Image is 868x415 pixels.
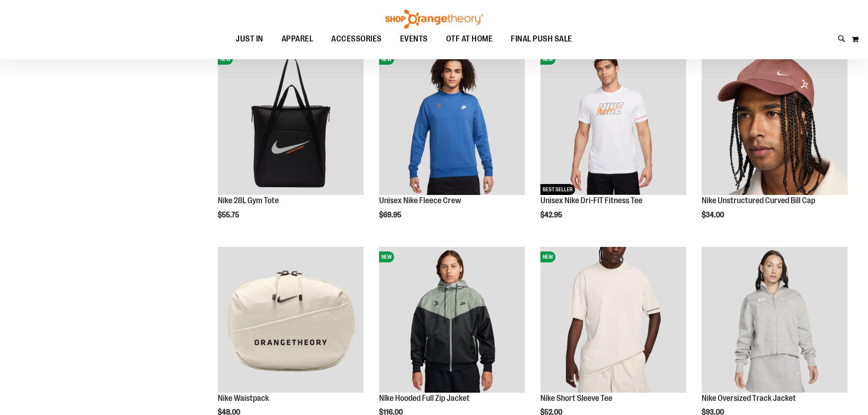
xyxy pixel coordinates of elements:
[540,184,575,195] span: BEST SELLER
[379,196,461,205] a: Unisex Nike Fleece Crew
[218,196,279,205] a: Nike 28L Gym Tote
[540,394,612,403] a: Nike Short Sleeve Tee
[213,45,368,242] div: product
[218,247,364,394] a: Nike Waistpack
[502,29,581,50] a: FINAL PUSH SALE
[375,45,529,242] div: product
[379,49,525,195] img: Unisex Nike Fleece Crew
[437,29,502,50] a: OTF AT HOME
[379,211,403,219] span: $69.95
[540,196,642,205] a: Unisex Nike Dri-FIT Fitness Tee
[218,394,269,403] a: Nike Waistpack
[218,49,364,196] a: Nike 28L Gym ToteNEW
[272,29,323,49] a: APPAREL
[702,196,815,205] a: Nike Unstructured Curved Bill Cap
[702,247,847,393] img: Nike Oversized Track Jacket
[536,45,691,242] div: product
[540,211,564,219] span: $42.95
[702,211,725,219] span: $34.00
[379,247,525,394] a: NIke Hooded Full Zip JacketNEW
[384,10,484,29] img: Shop Orangetheory
[540,54,555,65] span: NEW
[702,49,847,195] img: Nike Unstructured Curved Bill Cap
[236,29,263,49] span: JUST IN
[218,54,233,65] span: NEW
[379,247,525,393] img: NIke Hooded Full Zip Jacket
[391,29,437,50] a: EVENTS
[540,247,686,393] img: Nike Short Sleeve Tee
[540,49,686,196] a: Unisex Nike Dri-FIT Fitness TeeNEWBEST SELLER
[400,29,428,49] span: EVENTS
[379,54,394,65] span: NEW
[282,29,313,49] span: APPAREL
[331,29,382,49] span: ACCESSORIES
[379,394,470,403] a: NIke Hooded Full Zip Jacket
[379,251,394,262] span: NEW
[540,251,555,262] span: NEW
[702,394,796,403] a: Nike Oversized Track Jacket
[446,29,493,49] span: OTF AT HOME
[322,29,391,50] a: ACCESSORIES
[218,49,364,195] img: Nike 28L Gym Tote
[697,45,852,242] div: product
[218,211,241,219] span: $55.75
[511,29,572,49] span: FINAL PUSH SALE
[702,49,847,196] a: Nike Unstructured Curved Bill Cap
[540,247,686,394] a: Nike Short Sleeve TeeNEW
[226,29,272,50] a: JUST IN
[379,49,525,196] a: Unisex Nike Fleece CrewNEW
[540,49,686,195] img: Unisex Nike Dri-FIT Fitness Tee
[702,247,847,394] a: Nike Oversized Track Jacket
[218,247,364,393] img: Nike Waistpack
